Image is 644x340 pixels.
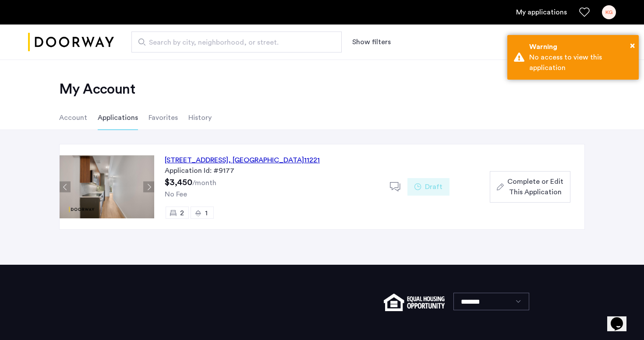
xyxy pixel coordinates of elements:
[165,191,187,198] span: No Fee
[453,293,529,310] select: Language select
[579,7,590,18] a: Favorites
[490,171,570,203] button: button
[98,105,138,130] li: Applications
[165,165,379,176] div: Application Id: #9177
[28,26,114,59] a: Cazamio logo
[143,182,154,193] button: Next apartment
[131,32,342,53] input: Apartment Search
[630,39,635,52] button: Close
[507,176,563,197] span: Complete or Edit This Application
[60,182,71,193] button: Previous apartment
[60,155,154,218] img: Apartment photo
[165,178,192,187] span: $3,450
[188,105,212,130] li: History
[516,7,567,18] a: My application
[192,179,216,186] sub: /month
[425,182,442,192] span: Draft
[352,37,391,47] button: Show or hide filters
[630,41,635,50] span: ×
[59,81,585,98] h2: My Account
[28,26,114,59] img: logo
[228,157,304,164] span: , [GEOGRAPHIC_DATA]
[602,5,616,19] div: KG
[149,105,178,130] li: Favorites
[180,210,184,217] span: 2
[529,42,632,52] div: Warning
[149,37,317,48] span: Search by city, neighborhood, or street.
[607,305,635,331] iframe: chat widget
[529,52,632,73] div: No access to view this application
[384,294,445,311] img: equal-housing.png
[59,105,87,130] li: Account
[205,210,208,217] span: 1
[165,155,320,165] div: [STREET_ADDRESS] 11221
